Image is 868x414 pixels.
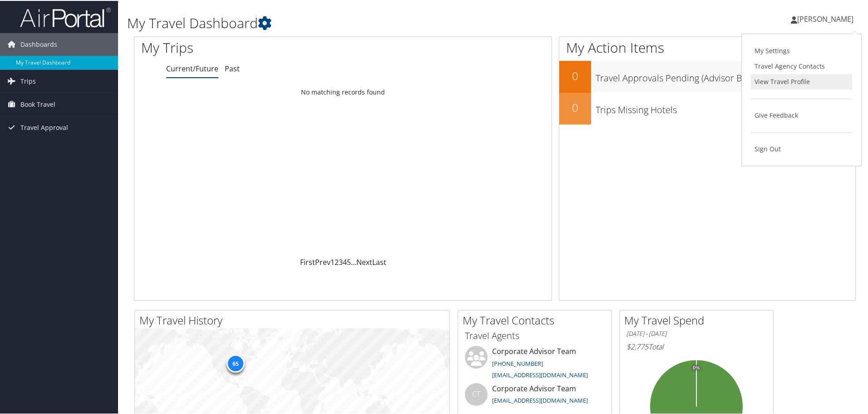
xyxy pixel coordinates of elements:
img: airportal-logo.png [20,6,111,27]
a: Prev [315,256,330,266]
a: 4 [343,256,347,266]
h2: 0 [559,67,591,83]
td: No matching records found [134,83,552,100]
h3: Travel Approvals Pending (Advisor Booked) [596,66,855,84]
h2: 0 [559,99,591,115]
a: Sign Out [751,140,852,156]
tspan: 0% [693,364,700,370]
a: Last [372,256,386,266]
h3: Travel Agents [465,329,605,341]
span: Trips [20,69,36,92]
a: [EMAIL_ADDRESS][DOMAIN_NAME] [492,370,588,378]
a: Current/Future [166,63,218,73]
div: CT [465,382,488,405]
h6: [DATE] - [DATE] [626,329,766,337]
h6: Total [626,341,766,351]
a: Past [225,63,240,73]
a: [EMAIL_ADDRESS][DOMAIN_NAME] [492,395,588,404]
a: 0Travel Approvals Pending (Advisor Booked) [559,60,855,92]
span: [PERSON_NAME] [797,13,853,23]
h2: My Travel Contacts [463,312,612,327]
span: … [351,256,356,266]
a: Give Feedback [751,107,852,122]
h1: My Travel Dashboard [127,13,617,32]
li: Corporate Advisor Team [460,345,609,382]
span: Book Travel [20,92,55,115]
a: Travel Agency Contacts [751,58,852,73]
a: View Travel Profile [751,73,852,89]
h1: My Trips [141,37,371,56]
a: My Settings [751,42,852,58]
a: 5 [347,256,351,266]
span: Travel Approval [20,115,68,138]
a: First [300,256,315,266]
a: [PHONE_NUMBER] [492,359,543,367]
h2: My Travel History [139,312,449,327]
a: 1 [330,256,335,266]
span: $2,775 [626,341,648,351]
a: 3 [339,256,343,266]
div: 65 [226,354,244,372]
a: 2 [335,256,339,266]
a: [PERSON_NAME] [791,5,863,32]
h2: My Travel Spend [624,312,773,327]
a: 0Trips Missing Hotels [559,92,855,124]
span: Dashboards [20,32,57,55]
a: Next [356,256,372,266]
h1: My Action Items [559,37,855,56]
h3: Trips Missing Hotels [596,98,855,115]
li: Corporate Advisor Team [460,382,609,412]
